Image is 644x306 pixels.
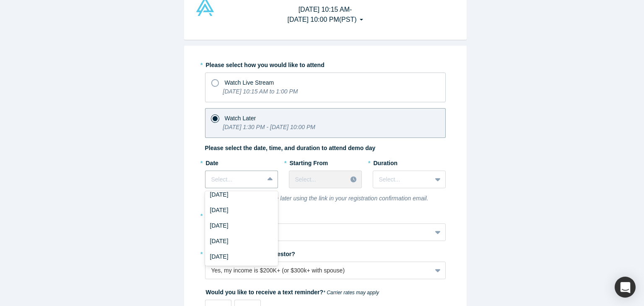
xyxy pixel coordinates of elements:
[225,115,256,122] span: Watch Later
[205,233,278,249] div: [DATE]
[205,247,446,259] label: Are you an accredited investor?
[323,290,379,296] em: * Carrier rates may apply
[289,156,328,168] label: Starting From
[205,285,446,297] label: Would you like to receive a text reminder?
[205,58,446,70] label: Please select how you would like to attend
[205,187,278,202] div: [DATE]
[205,156,278,168] label: Date
[225,79,274,86] span: Watch Live Stream
[205,209,446,220] label: What will be your role?
[205,144,376,153] label: Please select the date, time, and duration to attend demo day
[373,156,446,168] label: Duration
[205,195,428,202] i: You can change your choice later using the link in your registration confirmation email.
[205,218,278,233] div: [DATE]
[205,202,278,218] div: [DATE]
[223,88,298,95] i: [DATE] 10:15 AM to 1:00 PM
[205,249,278,265] div: [DATE]
[278,2,371,28] button: [DATE] 10:15 AM-[DATE] 10:00 PM(PST)
[211,266,426,275] div: Yes, my income is $200K+ (or $300k+ with spouse)
[223,124,315,130] i: [DATE] 1:30 PM - [DATE] 10:00 PM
